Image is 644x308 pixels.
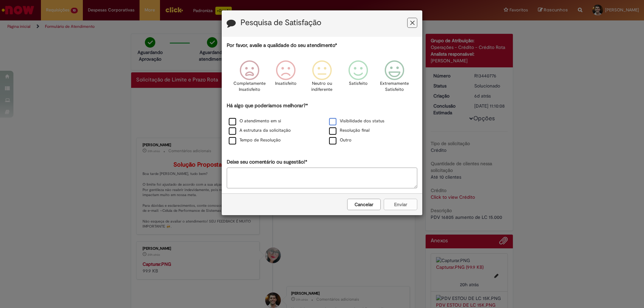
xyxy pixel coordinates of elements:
div: Completamente Insatisfeito [232,55,266,101]
p: Insatisfeito [275,80,297,87]
button: Cancelar [347,199,381,210]
div: Neutro ou indiferente [305,55,339,101]
label: Visibilidade dos status [329,118,384,124]
label: Por favor, avalie a qualidade do seu atendimento* [227,42,337,49]
p: Completamente Insatisfeito [233,80,266,93]
label: Resolução final [329,127,370,134]
div: Há algo que poderíamos melhorar?* [227,102,417,145]
div: Satisfeito [341,55,375,101]
div: Extremamente Satisfeito [377,55,412,101]
p: Satisfeito [349,80,368,87]
label: O atendimento em si [229,118,281,124]
label: A estrutura da solicitação [229,127,291,134]
div: Insatisfeito [269,55,303,101]
label: Pesquisa de Satisfação [240,18,321,27]
label: Deixe seu comentário ou sugestão!* [227,159,307,166]
p: Neutro ou indiferente [310,80,334,93]
label: Outro [329,137,352,143]
label: Tempo de Resolução [229,137,281,143]
p: Extremamente Satisfeito [380,80,409,93]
